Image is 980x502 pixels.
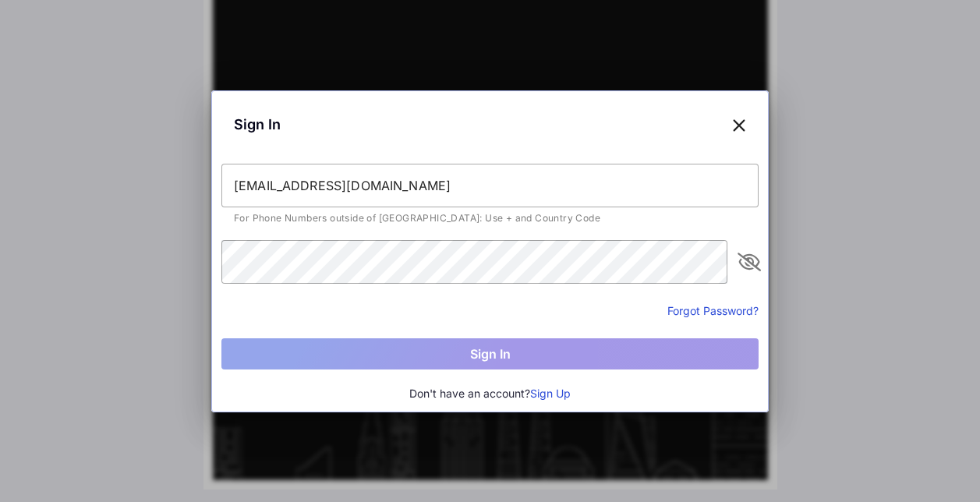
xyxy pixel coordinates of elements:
[234,214,746,223] div: For Phone Numbers outside of [GEOGRAPHIC_DATA]: Use + and Country Code
[740,253,759,271] i: appended action
[221,385,759,402] div: Don't have an account?
[234,114,281,135] span: Sign In
[221,338,759,369] button: Sign In
[530,385,571,402] button: Sign Up
[667,302,759,319] button: Forgot Password?
[221,164,759,207] input: Email or Phone Number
